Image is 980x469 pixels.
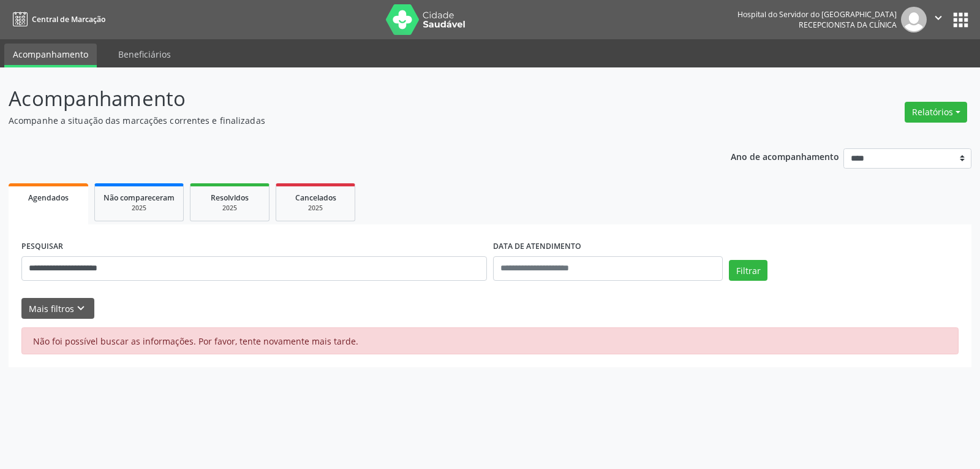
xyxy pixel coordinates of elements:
img: img [901,7,927,32]
p: Acompanhamento [9,83,682,114]
span: Cancelados [295,193,336,203]
span: Recepcionista da clínica [799,20,897,30]
a: Central de Marcação [9,9,105,29]
i:  [932,11,945,25]
button: Mais filtroskeyboard_arrow_down [21,298,94,319]
label: DATA DE ATENDIMENTO [493,237,581,256]
button:  [927,7,950,32]
button: Filtrar [729,260,767,281]
p: Acompanhe a situação das marcações correntes e finalizadas [9,114,682,127]
label: PESQUISAR [21,237,63,256]
div: 2025 [285,204,346,213]
span: Não compareceram [104,193,175,203]
div: Não foi possível buscar as informações. Por favor, tente novamente mais tarde. [21,327,959,354]
a: Beneficiários [110,44,179,65]
i: keyboard_arrow_down [74,302,88,315]
button: apps [950,9,971,31]
p: Ano de acompanhamento [731,148,839,164]
div: Hospital do Servidor do [GEOGRAPHIC_DATA] [737,9,897,20]
button: Relatórios [905,102,967,123]
div: 2025 [199,204,260,213]
span: Resolvidos [211,193,249,203]
span: Agendados [28,193,69,203]
a: Acompanhamento [4,44,97,67]
span: Central de Marcação [32,14,105,25]
div: 2025 [104,204,175,213]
